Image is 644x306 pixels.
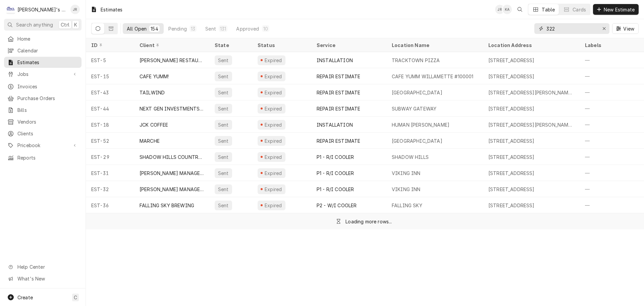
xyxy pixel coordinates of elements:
span: Purchase Orders [17,95,78,102]
div: REPAIR ESTIMATE [317,137,360,144]
div: P2 - W/I COOLER [317,202,357,209]
span: Vendors [17,118,78,125]
div: [GEOGRAPHIC_DATA] [392,137,442,144]
div: CAFE YUMM! [140,73,169,80]
div: Client [140,42,203,49]
div: [STREET_ADDRESS] [488,57,535,64]
div: [PERSON_NAME] MANAGEMENT INC. [140,186,204,193]
a: Go to Jobs [4,69,82,80]
a: Go to What's New [4,273,82,284]
div: NEXT GEN INVESTMENTS, INC. [140,105,204,112]
div: Sent [217,73,229,80]
div: SHADOW HILLS COUNTRY CLUB [140,154,204,161]
div: Sent [217,170,229,177]
div: TAILWIND [140,89,165,96]
a: Home [4,33,82,44]
a: Go to Help Center [4,261,82,272]
div: Pending [168,25,187,32]
button: Erase input [599,23,609,34]
div: P1 - R/I COOLER [317,170,354,177]
div: INSTALLATION [317,57,353,64]
div: [STREET_ADDRESS][PERSON_NAME][PERSON_NAME] [488,121,574,128]
div: Jeff Rue's Avatar [495,5,504,14]
div: JR [495,5,504,14]
div: JR [70,5,80,14]
div: P1 - R/I COOLER [317,154,354,161]
div: EST-43 [86,84,134,100]
span: What's New [17,275,77,282]
a: Clients [4,128,82,139]
span: K [74,21,77,28]
span: Calendar [17,47,78,54]
div: FALLING SKY [392,202,422,209]
div: Sent [217,202,229,209]
span: Search anything [16,21,53,28]
div: [STREET_ADDRESS][PERSON_NAME][PERSON_NAME] [488,89,574,96]
div: Clay's Refrigeration's Avatar [6,5,15,14]
div: INSTALLATION [317,121,353,128]
div: Expired [264,121,283,128]
div: 10 [263,25,268,32]
button: View [612,23,639,34]
span: Ctrl [61,21,69,28]
div: Expired [264,186,283,193]
div: MARCHE [140,137,160,144]
span: View [622,25,636,32]
a: Invoices [4,81,82,92]
div: State [215,42,247,49]
div: Jeff Rue's Avatar [70,5,80,14]
div: [STREET_ADDRESS] [488,105,535,112]
div: VIKING INN [392,186,421,193]
a: Calendar [4,45,82,56]
span: Create [17,295,33,300]
div: EST-31 [86,165,134,181]
span: Help Center [17,263,77,270]
div: [GEOGRAPHIC_DATA] [392,89,442,96]
div: REPAIR ESTIMATE [317,89,360,96]
div: EST-15 [86,68,134,84]
button: New Estimate [593,4,639,15]
div: Sent [217,105,229,112]
div: [STREET_ADDRESS] [488,202,535,209]
div: Sent [217,186,229,193]
div: [PERSON_NAME] RESTAURANT EQUIPMENT [140,57,204,64]
div: Sent [217,121,229,128]
span: Estimates [17,59,78,66]
div: Expired [264,73,283,80]
div: EST-18 [86,117,134,133]
div: Sent [217,137,229,144]
div: Table [542,6,555,13]
span: Pricebook [17,142,68,149]
a: Go to Pricebook [4,140,82,151]
div: Location Name [392,42,476,49]
span: New Estimate [602,6,636,13]
div: Expired [264,89,283,96]
input: Keyword search [546,23,597,34]
div: Cards [573,6,586,13]
div: [PERSON_NAME] MANAGEMENT INC. [140,170,204,177]
div: Expired [264,154,283,161]
div: Expired [264,137,283,144]
div: KA [502,5,512,14]
div: EST-44 [86,100,134,117]
div: [STREET_ADDRESS] [488,186,535,193]
a: Purchase Orders [4,93,82,104]
div: [STREET_ADDRESS] [488,154,535,161]
div: CAFE YUMM WILLAMETTE #100001 [392,73,473,80]
div: VIKING INN [392,170,421,177]
span: Home [17,35,78,42]
div: SHADOW HILLS [392,154,429,161]
div: Sent [217,57,229,64]
div: REPAIR ESTIMATE [317,73,360,80]
div: [PERSON_NAME]'s Refrigeration [17,6,67,13]
div: Service [317,42,380,49]
div: 154 [151,25,158,32]
div: [STREET_ADDRESS] [488,73,535,80]
div: JCK COFFEE [140,121,168,128]
div: P1 - R/I COOLER [317,186,354,193]
a: Vendors [4,116,82,127]
div: Location Address [488,42,573,49]
div: SUBWAY GATEWAY [392,105,436,112]
span: C [74,294,77,301]
span: Invoices [17,83,78,90]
